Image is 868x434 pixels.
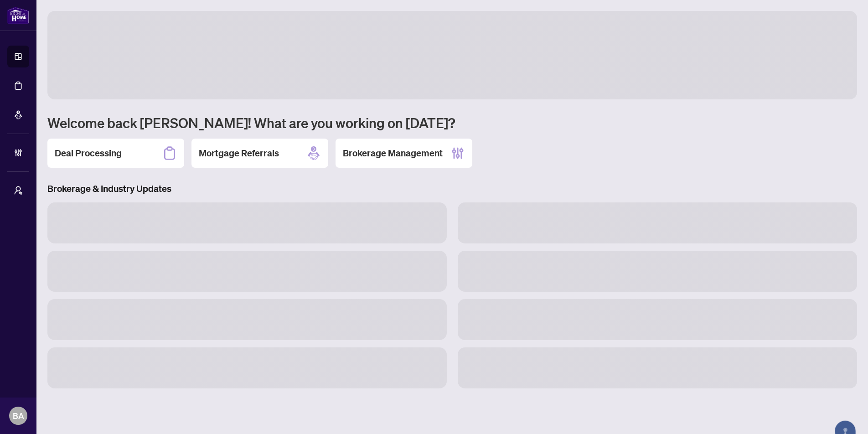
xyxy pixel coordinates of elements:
[13,409,24,422] span: BA
[47,182,857,195] h3: Brokerage & Industry Updates
[55,147,122,160] h2: Deal Processing
[199,147,279,160] h2: Mortgage Referrals
[832,402,859,429] button: Open asap
[14,186,23,195] span: user-switch
[343,147,443,160] h2: Brokerage Management
[7,7,29,24] img: logo
[47,114,857,131] h1: Welcome back [PERSON_NAME]! What are you working on [DATE]?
